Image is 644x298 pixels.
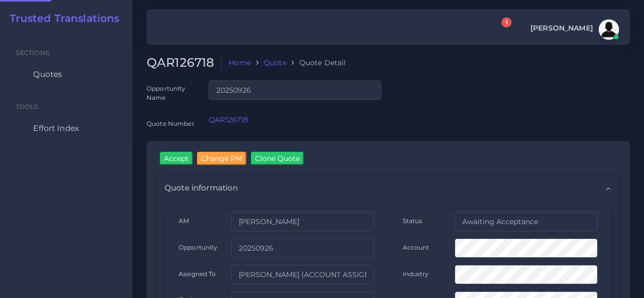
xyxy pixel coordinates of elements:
[599,19,619,40] img: avatar
[209,115,248,124] a: QAR126718
[179,269,216,278] label: Assigned To
[164,182,238,194] span: Quote information
[229,58,251,68] a: Home
[179,216,189,225] label: AM
[16,103,39,111] span: Tools
[147,56,221,70] h2: QAR126718
[231,265,374,284] input: pm
[33,123,79,134] span: Effort Index
[16,49,49,57] span: Sections
[501,17,512,28] span: 1
[8,64,125,85] a: Quotes
[251,152,304,165] input: Clone Quote
[160,152,193,165] input: Accept
[157,175,619,201] div: Quote information
[147,119,194,128] label: Quote Number
[264,58,287,68] a: Quote
[179,243,218,252] label: Opportunity
[403,216,423,225] label: Status
[403,243,430,252] label: Account
[8,118,125,139] a: Effort Index
[287,58,346,68] li: Quote Detail
[530,24,593,32] span: [PERSON_NAME]
[525,19,623,40] a: [PERSON_NAME]avatar
[492,23,510,37] a: 1
[3,12,120,24] a: Trusted Translations
[197,152,246,165] input: Change PM
[33,69,62,80] span: Quotes
[403,269,429,278] label: Industry
[147,84,194,102] label: Opportunity Name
